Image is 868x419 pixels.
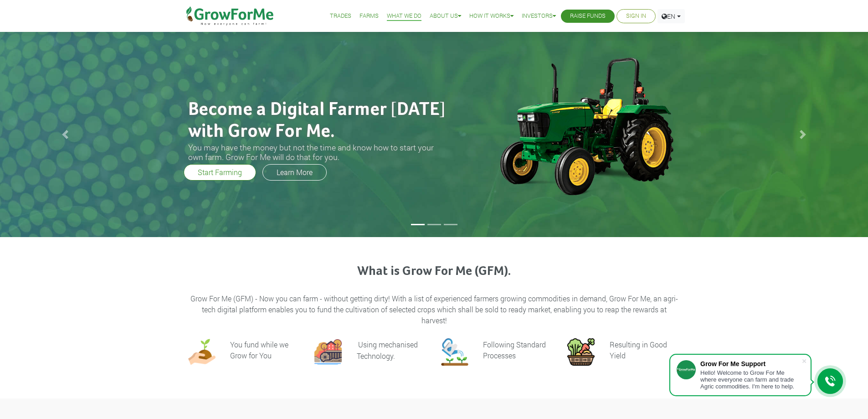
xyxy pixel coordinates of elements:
a: EN [657,9,685,23]
h2: Become a Digital Farmer [DATE] with Grow For Me. [188,99,448,143]
img: growforme image [441,338,468,366]
a: Farms [360,11,379,21]
img: growforme image [567,338,595,366]
h6: Following Standard Processes [483,340,546,360]
a: How it Works [469,11,514,21]
p: Using mechanised Technology. [357,340,418,361]
h6: Resulting in Good Yield [610,340,667,360]
a: Trades [330,11,351,21]
img: growforme image [484,53,687,199]
div: Grow For Me Support [700,360,801,367]
a: Sign In [626,11,646,21]
h3: You may have the money but not the time and know how to start your own farm. Grow For Me will do ... [188,143,448,162]
img: growforme image [314,338,342,366]
h3: What is Grow For Me (GFM). [190,264,679,279]
p: Grow For Me (GFM) - Now you can farm - without getting dirty! With a list of experienced farmers ... [190,293,679,326]
div: Hello! Welcome to Grow For Me where everyone can farm and trade Agric commodities. I'm here to help. [700,369,801,390]
h6: You fund while we Grow for You [230,340,288,360]
img: growforme image [188,338,216,366]
a: About Us [430,11,461,21]
a: Investors [522,11,556,21]
a: What We Do [387,11,421,21]
a: Raise Funds [570,11,606,21]
a: Learn More [262,164,327,181]
a: Start Farming [184,164,256,181]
